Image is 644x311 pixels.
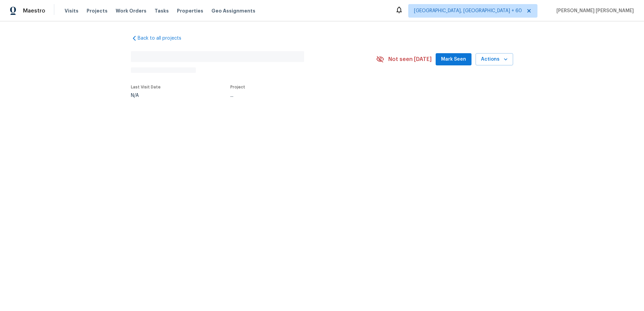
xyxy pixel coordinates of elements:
button: Mark Seen [436,53,471,66]
button: Actions [476,53,513,66]
span: Mark Seen [441,55,466,64]
span: Projects [87,7,108,14]
div: ... [230,93,360,98]
span: Properties [177,7,203,14]
span: Visits [65,7,78,14]
span: Project [230,85,245,89]
div: N/A [131,93,161,98]
span: Actions [481,55,508,64]
span: Maestro [23,7,45,14]
span: Tasks [155,8,169,13]
span: Geo Assignments [211,7,255,14]
span: Work Orders [116,7,146,14]
span: Last Visit Date [131,85,161,89]
span: [GEOGRAPHIC_DATA], [GEOGRAPHIC_DATA] + 60 [414,7,522,14]
a: Back to all projects [131,35,196,42]
span: [PERSON_NAME] [PERSON_NAME] [554,7,634,14]
span: Not seen [DATE] [388,56,432,63]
